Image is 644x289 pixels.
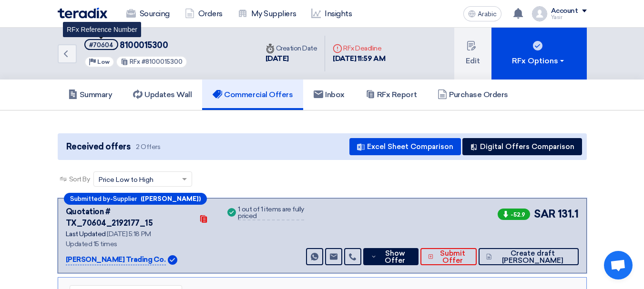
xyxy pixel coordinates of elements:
font: 8100015300 [120,40,168,50]
font: RFx Options [512,56,558,65]
font: Arabic [478,10,497,18]
font: RFx Report [377,90,417,99]
button: RFx Options [491,28,587,80]
button: Create draft [PERSON_NAME] [479,248,578,265]
a: RFx Report [355,80,427,110]
font: Sort By [69,175,90,183]
font: Supplier [113,195,137,202]
font: Excel Sheet Comparison [367,142,453,151]
font: Last Updated [66,230,106,238]
button: Show Offer [363,248,418,265]
h5: 8100015300 [84,39,188,51]
font: [DATE] 11:59 AM [333,54,385,63]
a: Purchase Orders [427,80,519,110]
font: -52.9 [511,211,525,218]
img: Verified Account [168,255,177,265]
button: Submit Offer [420,248,477,265]
font: RFx Deadline [343,44,381,52]
font: Sourcing [140,9,170,18]
font: Received offers [66,141,131,152]
font: Creation Date [276,44,317,52]
a: Orders [177,3,230,24]
button: Arabic [463,6,501,21]
font: My Suppliers [251,9,296,18]
font: 1 out of 1 items are fully priced [238,205,304,220]
font: Edit [466,56,480,65]
font: ([PERSON_NAME]) [141,195,201,202]
font: Insights [325,9,352,18]
font: Submit Offer [440,249,465,265]
font: Purchase Orders [449,90,508,99]
font: [PERSON_NAME] Trading Co. [66,255,166,264]
img: Teradix logo [58,8,107,19]
font: #70604 [89,41,113,49]
font: Submitted by [70,195,110,202]
img: profile_test.png [532,6,547,21]
a: Summary [58,80,123,110]
a: Insights [304,3,359,24]
font: Price Low to High [99,176,153,184]
font: Orders [198,9,223,18]
font: Low [97,59,110,65]
font: Digital Offers Comparison [480,142,574,151]
font: [DATE] [266,54,289,63]
button: Digital Offers Comparison [462,138,582,155]
font: Inbox [325,90,345,99]
font: #8100015300 [142,58,183,65]
font: Updated 15 times [66,240,117,248]
font: Create draft [PERSON_NAME] [502,249,563,265]
font: 131.1 [558,208,579,220]
font: 2 Offers [136,143,160,151]
button: Edit [454,28,491,80]
font: Quotation # TX_70604_2192177_15 [66,207,153,228]
font: [DATE] 5:18 PM [107,230,151,238]
font: Yasir [551,14,562,20]
a: Commercial Offers [202,80,303,110]
font: Account [551,7,578,15]
font: SAR [534,208,556,220]
a: Sourcing [119,3,177,24]
font: Show Offer [385,249,405,265]
font: Summary [80,90,112,99]
div: Open chat [604,251,633,279]
font: Updates Wall [144,90,192,99]
font: - [110,196,113,203]
button: Excel Sheet Comparison [349,138,461,155]
div: RFx Reference Number [63,22,141,37]
font: RFx [130,58,140,65]
a: Inbox [303,80,355,110]
font: Commercial Offers [224,90,293,99]
a: My Suppliers [230,3,304,24]
a: Updates Wall [123,80,202,110]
